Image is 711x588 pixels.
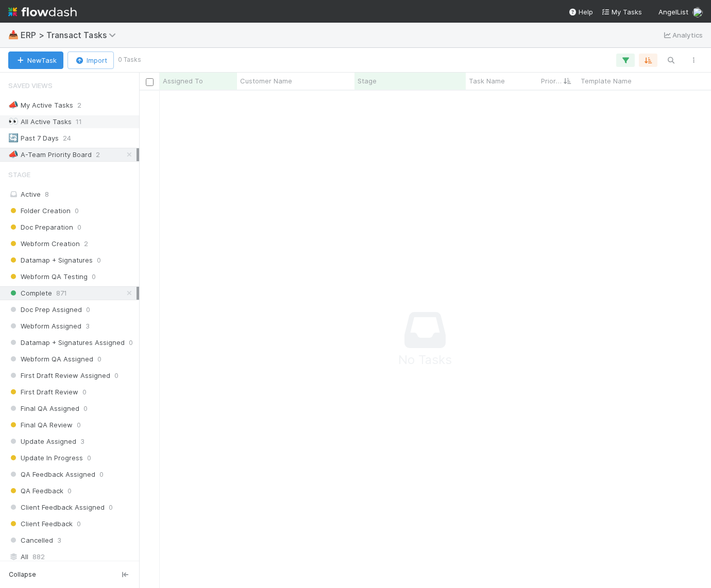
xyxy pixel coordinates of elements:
[109,501,113,514] span: 0
[601,8,642,16] span: My Tasks
[8,419,73,431] span: Final QA Review
[8,115,72,128] div: All Active Tasks
[75,204,79,217] span: 0
[8,148,92,161] div: A-Team Priority Board
[8,150,19,159] span: 📣
[56,287,67,300] span: 871
[8,221,73,234] span: Doc Preparation
[8,550,137,563] div: All
[8,51,63,69] button: NewTask
[8,517,73,530] span: Client Feedback
[87,452,91,464] span: 0
[8,435,76,448] span: Update Assigned
[77,99,81,112] span: 2
[692,7,703,18] img: avatar_f5fedbe2-3a45-46b0-b9bb-d3935edf1c24.png
[8,353,93,366] span: Webform QA Assigned
[8,204,71,217] span: Folder Creation
[8,99,73,112] div: My Active Tasks
[568,7,593,17] div: Help
[9,570,36,579] span: Collapse
[8,485,63,497] span: QA Feedback
[8,237,80,250] span: Webform Creation
[8,303,82,316] span: Doc Prep Assigned
[8,75,53,96] span: Saved Views
[8,452,83,464] span: Update In Progress
[240,76,292,86] span: Customer Name
[63,132,71,145] span: 24
[163,76,203,86] span: Assigned To
[146,78,154,86] input: Toggle All Rows Selected
[601,7,642,17] a: My Tasks
[86,320,90,333] span: 3
[581,76,632,86] span: Template Name
[32,550,45,563] span: 882
[8,132,59,145] div: Past 7 Days
[8,287,52,300] span: Complete
[8,386,78,399] span: First Draft Review
[658,8,688,16] span: AngelList
[83,402,88,415] span: 0
[96,148,100,161] span: 2
[80,435,84,448] span: 3
[67,485,72,497] span: 0
[8,501,105,514] span: Client Feedback Assigned
[77,221,81,234] span: 0
[8,270,88,283] span: Webform QA Testing
[97,353,101,366] span: 0
[8,336,125,349] span: Datamap + Signatures Assigned
[57,534,61,547] span: 3
[118,55,141,64] small: 0 Tasks
[82,386,87,399] span: 0
[358,76,377,86] span: Stage
[86,303,90,316] span: 0
[45,190,49,198] span: 8
[8,133,19,142] span: 🔄
[8,117,19,126] span: 👀
[8,100,19,109] span: 📣
[99,468,104,481] span: 0
[469,76,505,86] span: Task Name
[129,336,133,349] span: 0
[97,254,101,267] span: 0
[8,188,137,201] div: Active
[541,76,563,86] span: Priority
[8,254,93,267] span: Datamap + Signatures
[8,3,77,21] img: logo-inverted-e16ddd16eac7371096b0.svg
[8,164,30,185] span: Stage
[8,468,95,481] span: QA Feedback Assigned
[8,320,81,333] span: Webform Assigned
[67,51,114,69] button: Import
[77,517,81,530] span: 0
[8,534,53,547] span: Cancelled
[92,270,96,283] span: 0
[662,29,703,41] a: Analytics
[77,419,81,431] span: 0
[8,402,79,415] span: Final QA Assigned
[76,115,82,128] span: 11
[8,30,19,39] span: 📥
[8,369,110,382] span: First Draft Review Assigned
[21,30,121,40] span: ERP > Transact Tasks
[84,237,88,250] span: 2
[114,369,118,382] span: 0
